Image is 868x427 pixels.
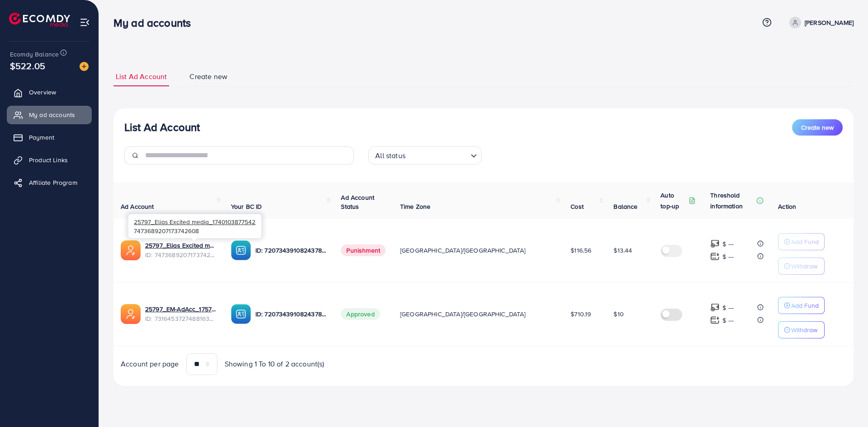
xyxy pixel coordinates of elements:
img: top-up amount [710,252,720,261]
a: 25797_Elias Excited media_1740103877542 [145,241,217,250]
img: menu [80,17,90,28]
span: List Ad Account [116,71,167,82]
p: Add Fund [791,236,819,247]
p: Threshold information [710,190,755,211]
span: Overview [29,88,56,97]
div: <span class='underline'>25797_EM-AdAcc_1757236227748</span></br>7316453727488163841 [145,305,217,323]
a: My ad accounts [7,106,92,124]
a: Overview [7,83,92,101]
img: ic-ba-acc.ded83a64.svg [231,240,251,260]
span: $522.05 [10,59,45,72]
span: [GEOGRAPHIC_DATA]/[GEOGRAPHIC_DATA] [400,246,526,255]
div: Search for option [368,146,481,164]
span: Ad Account [121,202,154,211]
span: $116.56 [571,246,591,255]
span: Create new [189,71,227,82]
span: Affiliate Program [29,178,77,187]
span: Ad Account Status [341,193,374,211]
button: Create new [792,119,843,136]
span: Account per page [121,359,179,369]
span: Create new [801,123,834,132]
p: Withdraw [791,261,817,272]
button: Add Fund [778,297,825,314]
img: ic-ads-acc.e4c84228.svg [121,240,141,260]
span: Payment [29,133,54,142]
button: Add Fund [778,233,825,250]
a: Product Links [7,151,92,169]
iframe: Chat [830,386,861,420]
span: ID: 7316453727488163841 [145,314,217,323]
h3: My ad accounts [113,16,198,29]
p: $ --- [722,302,734,313]
h3: List Ad Account [124,121,200,134]
p: [PERSON_NAME] [805,17,854,28]
span: $710.19 [571,310,591,319]
a: [PERSON_NAME] [786,17,854,28]
img: logo [9,13,70,27]
a: Affiliate Program [7,174,92,192]
img: ic-ba-acc.ded83a64.svg [231,304,251,324]
p: $ --- [722,315,734,326]
span: $13.44 [613,246,632,255]
span: Cost [571,202,584,211]
span: Showing 1 To 10 of 2 account(s) [225,359,325,369]
img: ic-ads-acc.e4c84228.svg [121,304,141,324]
span: [GEOGRAPHIC_DATA]/[GEOGRAPHIC_DATA] [400,310,526,319]
span: Balance [613,202,637,211]
span: Product Links [29,155,68,164]
img: top-up amount [710,303,720,312]
span: Ecomdy Balance [10,50,59,59]
p: Withdraw [791,324,817,335]
span: Your BC ID [231,202,262,211]
span: Approved [341,308,380,320]
span: ID: 7473689207173742608 [145,250,217,259]
img: image [80,62,89,71]
span: $10 [613,310,623,319]
a: Payment [7,128,92,146]
input: Search for option [408,147,467,162]
span: Time Zone [400,202,430,211]
a: 25797_EM-AdAcc_1757236227748 [145,305,217,314]
span: All status [373,149,407,162]
p: $ --- [722,251,734,262]
img: top-up amount [710,315,720,325]
span: Punishment [341,244,386,256]
div: 7473689207173742608 [128,214,261,238]
span: 25797_Elias Excited media_1740103877542 [134,217,255,226]
p: $ --- [722,239,734,249]
p: ID: 7207343910824378369 [255,309,327,319]
p: Auto top-up [660,190,687,211]
span: Action [778,202,796,211]
p: Add Fund [791,300,819,311]
button: Withdraw [778,258,825,275]
button: Withdraw [778,321,825,338]
img: top-up amount [710,239,720,249]
span: My ad accounts [29,110,75,119]
p: ID: 7207343910824378369 [255,245,327,256]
